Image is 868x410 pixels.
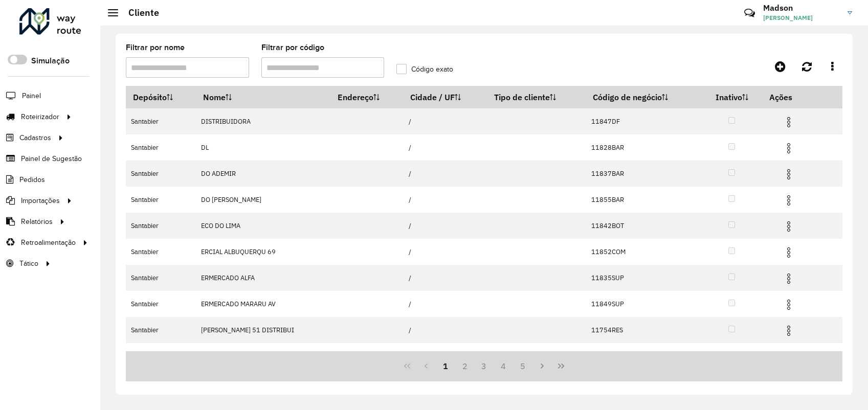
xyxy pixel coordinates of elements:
[196,161,331,187] td: DO ADEMIR
[31,55,70,67] label: Simulação
[586,265,701,291] td: 11835SUP
[513,356,532,376] button: 5
[455,356,475,376] button: 2
[403,108,487,134] td: /
[196,343,331,369] td: [PERSON_NAME] DA SIL
[532,356,552,376] button: Next Page
[403,161,487,187] td: /
[586,134,701,161] td: 11828BAR
[701,86,762,108] th: Inativo
[261,41,324,54] label: Filtrar por código
[21,195,60,206] span: Importações
[126,41,185,54] label: Filtrar por nome
[586,187,701,213] td: 11855BAR
[126,213,196,239] td: Santabier
[126,291,196,317] td: Santabier
[22,90,41,101] span: Painel
[196,291,331,317] td: ERMERCADO MARARU AV
[739,2,761,24] a: Contato Rápido
[330,86,403,108] th: Endereço
[763,13,840,22] span: [PERSON_NAME]
[196,265,331,291] td: ERMERCADO ALFA
[403,134,487,161] td: /
[403,213,487,239] td: /
[126,108,196,134] td: Santabier
[403,187,487,213] td: /
[403,265,487,291] td: /
[586,108,701,134] td: 11847DF
[118,7,159,18] h2: Cliente
[126,265,196,291] td: Santabier
[19,174,45,185] span: Pedidos
[403,343,487,369] td: /
[126,161,196,187] td: Santabier
[126,86,196,108] th: Depósito
[586,317,701,343] td: 11754RES
[586,239,701,265] td: 11852COM
[475,356,494,376] button: 3
[494,356,513,376] button: 4
[126,134,196,161] td: Santabier
[551,356,571,376] button: Last Page
[21,153,82,164] span: Painel de Sugestão
[586,343,701,369] td: 11681VAN
[196,317,331,343] td: [PERSON_NAME] 51 DISTRIBUI
[21,237,76,248] span: Retroalimentação
[21,216,53,227] span: Relatórios
[396,64,453,75] label: Código exato
[403,291,487,317] td: /
[196,187,331,213] td: DO [PERSON_NAME]
[403,86,487,108] th: Cidade / UF
[762,86,824,108] th: Ações
[487,86,586,108] th: Tipo de cliente
[403,239,487,265] td: /
[126,343,196,369] td: Santabier
[126,239,196,265] td: Santabier
[586,86,701,108] th: Código de negócio
[21,111,59,122] span: Roteirizador
[586,213,701,239] td: 11842BOT
[763,3,840,13] h3: Madson
[19,132,51,143] span: Cadastros
[196,213,331,239] td: ECO DO LIMA
[586,161,701,187] td: 11837BAR
[196,134,331,161] td: DL
[196,108,331,134] td: DISTRIBUIDORA
[126,317,196,343] td: Santabier
[403,317,487,343] td: /
[196,239,331,265] td: ERCIAL ALBUQUERQU 69
[126,187,196,213] td: Santabier
[436,356,455,376] button: 1
[196,86,331,108] th: Nome
[19,258,38,269] span: Tático
[586,291,701,317] td: 11849SUP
